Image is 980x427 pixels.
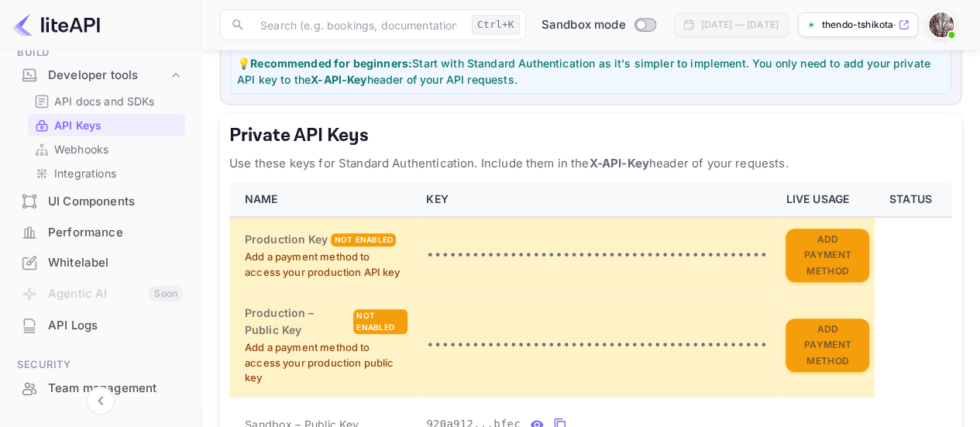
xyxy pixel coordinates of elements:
[426,246,767,265] p: •••••••••••••••••••••••••••••••••••••••••••••
[87,387,115,415] button: Collapse navigation
[9,248,191,277] a: Whitelabel
[9,356,191,374] span: Security
[542,16,626,34] span: Sandbox mode
[34,165,179,181] a: Integrations
[48,380,184,398] div: Team management
[9,218,191,248] div: Performance
[34,93,179,109] a: API docs and SDKs
[9,218,191,246] a: Performance
[426,336,767,355] p: •••••••••••••••••••••••••••••••••••••••••••••
[12,12,100,37] img: LiteAPI logo
[311,73,366,86] strong: X-API-Key
[229,154,952,173] p: Use these keys for Standard Authentication. Include them in the header of your requests.
[822,18,895,32] p: thendo-tshikota-7wqbf....
[54,141,108,157] p: Webhooks
[535,16,662,34] div: Switch to Production mode
[331,233,396,246] div: Not enabled
[786,338,869,351] a: Add Payment Method
[28,162,185,184] div: Integrations
[786,248,869,261] a: Add Payment Method
[229,182,417,217] th: NAME
[9,62,191,89] div: Developer tools
[701,18,779,32] div: [DATE] — [DATE]
[417,182,776,217] th: KEY
[245,305,350,339] h6: Production – Public Key
[48,224,184,242] div: Performance
[48,254,184,272] div: Whitelabel
[245,340,407,386] p: Add a payment method to access your production public key
[34,141,179,157] a: Webhooks
[28,90,185,112] div: API docs and SDKs
[245,250,407,280] p: Add a payment method to access your production API key
[9,187,191,215] a: UI Components
[776,182,875,217] th: LIVE USAGE
[9,374,191,404] div: Team management
[9,311,191,341] div: API Logs
[237,55,944,88] p: 💡 Start with Standard Authentication as it's simpler to implement. You only need to add your priv...
[9,374,191,402] a: Team management
[589,156,648,170] strong: X-API-Key
[229,123,952,148] h5: Private API Keys
[9,187,191,217] div: UI Components
[34,117,179,133] a: API Keys
[54,117,101,133] p: API Keys
[251,9,466,40] input: Search (e.g. bookings, documentation)
[472,15,520,35] div: Ctrl+K
[786,319,869,373] button: Add Payment Method
[245,231,328,248] h6: Production Key
[48,67,168,84] div: Developer tools
[9,248,191,278] div: Whitelabel
[250,57,412,70] strong: Recommended for beginners:
[28,138,185,160] div: Webhooks
[48,193,184,211] div: UI Components
[875,182,952,217] th: STATUS
[353,309,407,334] div: Not enabled
[9,44,191,61] span: Build
[48,317,184,335] div: API Logs
[54,93,155,109] p: API docs and SDKs
[929,12,954,37] img: Thendo Tshikota
[786,229,869,283] button: Add Payment Method
[28,114,185,136] div: API Keys
[54,165,116,181] p: Integrations
[9,311,191,339] a: API Logs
